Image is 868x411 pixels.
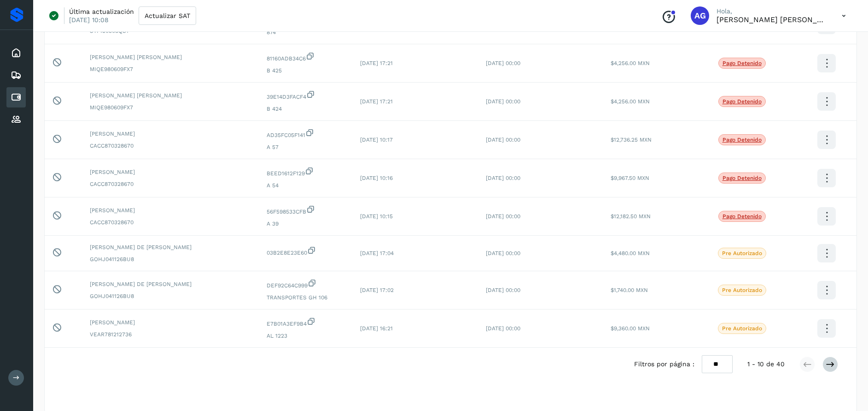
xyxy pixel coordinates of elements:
span: GOHJ041126BU8 [90,255,252,263]
span: A 39 [267,220,345,228]
p: Hola, [717,7,827,15]
span: E7B01A3EF9B4 [267,317,345,328]
span: Actualizar SAT [145,12,190,19]
p: Pago detenido [722,175,762,181]
span: [PERSON_NAME] [90,130,252,138]
span: [DATE] 00:00 [486,287,520,293]
span: [DATE] 10:15 [360,213,393,220]
span: CACC870328670 [90,218,252,226]
span: B 425 [267,66,345,75]
span: [PERSON_NAME] [90,206,252,214]
button: Actualizar SAT [139,6,196,25]
span: [PERSON_NAME] [90,168,252,176]
span: B 424 [267,105,345,113]
p: Pre Autorizado [722,325,762,332]
span: $4,480.00 MXN [611,250,650,256]
span: BEED1612F129 [267,167,345,178]
span: $1,740.00 MXN [611,287,648,293]
span: [DATE] 00:00 [486,137,520,143]
div: Cuentas por pagar [6,87,26,107]
p: Última actualización [69,7,134,16]
p: Pago detenido [722,213,762,220]
span: [DATE] 17:21 [360,98,393,105]
span: [PERSON_NAME] DE [PERSON_NAME] [90,280,252,288]
span: [DATE] 00:00 [486,98,520,105]
span: $12,736.25 MXN [611,137,652,143]
p: Pre Autorizado [722,250,762,256]
p: Abigail Gonzalez Leon [717,15,827,24]
span: [DATE] 00:00 [486,250,520,256]
span: MIQE980609FX7 [90,103,252,112]
span: MIQE980609FX7 [90,65,252,73]
div: Proveedores [6,109,26,130]
span: [DATE] 17:02 [360,287,394,293]
span: [DATE] 10:16 [360,175,393,181]
p: Pago detenido [722,137,762,143]
span: $4,256.00 MXN [611,60,650,66]
span: 39E14D3FACF4 [267,90,345,101]
span: $9,967.50 MXN [611,175,649,181]
span: A 54 [267,181,345,190]
span: 81160ADB34C6 [267,52,345,63]
span: 56F598533CFB [267,205,345,216]
div: Inicio [6,43,26,63]
p: Pago detenido [722,60,762,66]
span: $4,256.00 MXN [611,98,650,105]
span: [DATE] 16:21 [360,325,393,332]
span: [PERSON_NAME] [PERSON_NAME] [90,53,252,61]
span: $9,360.00 MXN [611,325,650,332]
span: [DATE] 17:04 [360,250,394,256]
span: [PERSON_NAME] [PERSON_NAME] [90,91,252,100]
span: AL 1223 [267,332,345,340]
p: Pago detenido [722,98,762,105]
p: [DATE] 10:08 [69,16,109,24]
span: VEAR781212736 [90,330,252,339]
span: AD35FC05F141 [267,128,345,139]
span: [DATE] 00:00 [486,60,520,66]
span: CACC870328670 [90,142,252,150]
span: TRANSPORTES GH 106 [267,293,345,302]
span: [DATE] 10:17 [360,137,393,143]
p: Pre Autorizado [722,287,762,293]
span: GOHJ041126BU8 [90,292,252,300]
span: CACC870328670 [90,180,252,188]
span: 03B2E8E23E60 [267,246,345,257]
span: A 57 [267,143,345,151]
span: [PERSON_NAME] [90,318,252,327]
span: [DATE] 17:21 [360,60,393,66]
span: [PERSON_NAME] DE [PERSON_NAME] [90,243,252,251]
span: DEF92C64C999 [267,279,345,290]
span: $12,182.50 MXN [611,213,651,220]
span: [DATE] 00:00 [486,325,520,332]
span: 1 - 10 de 40 [747,359,785,369]
span: [DATE] 00:00 [486,175,520,181]
div: Embarques [6,65,26,85]
span: Filtros por página : [634,359,694,369]
span: [DATE] 00:00 [486,213,520,220]
span: 874 [267,28,345,36]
